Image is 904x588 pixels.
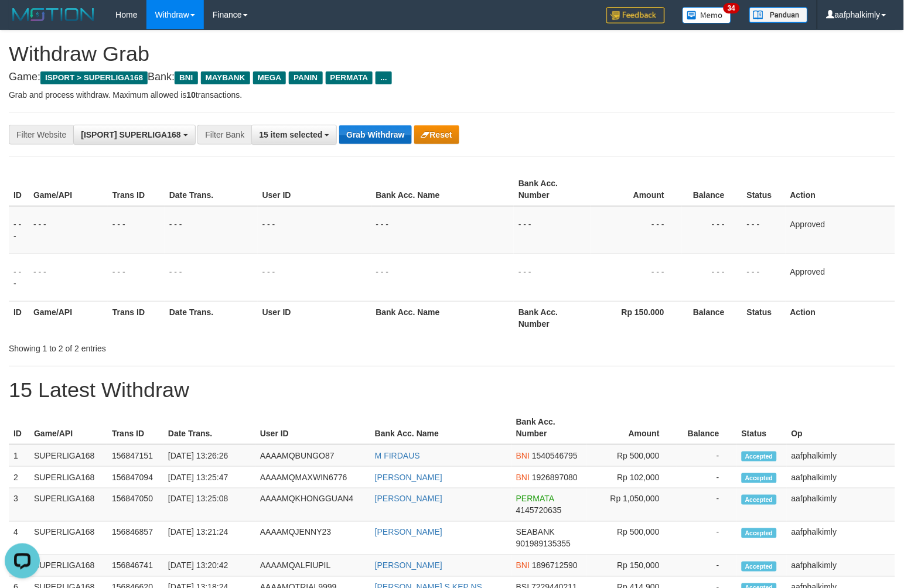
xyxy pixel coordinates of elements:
th: Bank Acc. Number [511,411,587,445]
td: [DATE] 13:21:24 [163,522,255,555]
td: SUPERLIGA168 [29,445,107,467]
th: Game/API [29,173,108,206]
span: PANIN [289,71,322,84]
td: - - - [9,254,29,301]
th: Action [786,301,895,334]
a: M FIRDAUS [375,451,420,460]
td: 2 [9,467,29,488]
td: AAAAMQJENNY23 [255,522,370,555]
td: [DATE] 13:26:26 [163,445,255,467]
td: - - - [591,254,682,301]
td: Approved [786,206,895,254]
td: 156847094 [107,467,163,488]
td: Rp 500,000 [587,522,677,555]
td: SUPERLIGA168 [29,555,107,577]
th: Balance [677,411,737,445]
span: ISPORT > SUPERLIGA168 [40,71,148,84]
td: - - - [514,206,591,254]
td: AAAAMQALFIUPIL [255,555,370,577]
span: Copy 1926897080 to clipboard [532,473,578,482]
td: [DATE] 13:20:42 [163,555,255,577]
td: - - - [29,206,108,254]
td: 156846741 [107,555,163,577]
th: Date Trans. [165,301,258,334]
td: SUPERLIGA168 [29,488,107,522]
th: Date Trans. [163,411,255,445]
th: Bank Acc. Name [371,173,514,206]
th: Status [742,173,786,206]
span: PERMATA [516,494,554,504]
th: User ID [255,411,370,445]
td: AAAAMQMAXWIN6776 [255,467,370,488]
td: AAAAMQKHONGGUAN4 [255,488,370,522]
td: - - - [742,206,786,254]
span: BNI [516,473,530,482]
td: Rp 102,000 [587,467,677,488]
span: Accepted [742,495,777,505]
td: - [677,488,737,522]
td: - - - [165,206,258,254]
h4: Game: Bank: [9,71,895,83]
th: Trans ID [108,301,165,334]
span: Accepted [742,452,777,461]
span: Copy 1896712590 to clipboard [532,561,578,570]
th: Balance [682,301,742,334]
th: ID [9,173,29,206]
td: Rp 150,000 [587,555,677,577]
span: MEGA [253,71,286,84]
button: 15 item selected [251,125,337,145]
th: Bank Acc. Name [371,301,514,334]
td: - [677,555,737,577]
td: - - - [108,254,165,301]
img: Button%20Memo.svg [683,7,732,23]
button: Reset [414,125,459,144]
td: aafphalkimly [787,555,895,577]
th: Action [786,173,895,206]
td: - - - [514,254,591,301]
td: - - - [9,206,29,254]
a: [PERSON_NAME] [375,561,442,570]
div: Filter Bank [197,125,251,145]
th: Amount [591,173,682,206]
th: Game/API [29,411,107,445]
img: Feedback.jpg [606,7,665,23]
span: Copy 4145720635 to clipboard [516,506,562,515]
th: Game/API [29,301,108,334]
div: Filter Website [9,125,73,145]
span: ... [376,71,391,84]
td: aafphalkimly [787,522,895,555]
th: User ID [258,173,371,206]
td: - [677,467,737,488]
th: Bank Acc. Name [370,411,511,445]
td: aafphalkimly [787,467,895,488]
td: - - - [29,254,108,301]
span: 34 [724,3,739,13]
a: [PERSON_NAME] [375,528,442,537]
td: 4 [9,522,29,555]
img: panduan.png [749,7,808,23]
button: [ISPORT] SUPERLIGA168 [73,125,195,145]
span: Copy 901989135355 to clipboard [516,539,571,549]
span: Accepted [742,528,777,538]
th: Status [742,301,786,334]
span: [ISPORT] SUPERLIGA168 [81,130,180,139]
td: - - - [371,206,514,254]
th: Trans ID [108,173,165,206]
span: Copy 1540546795 to clipboard [532,451,578,460]
td: Rp 1,050,000 [587,488,677,522]
p: Grab and process withdraw. Maximum allowed is transactions. [9,89,895,101]
strong: 10 [186,90,196,100]
td: - [677,522,737,555]
td: - [677,445,737,467]
td: aafphalkimly [787,488,895,522]
td: - - - [258,254,371,301]
th: Balance [682,173,742,206]
div: Showing 1 to 2 of 2 entries [9,338,368,354]
th: Op [787,411,895,445]
th: Bank Acc. Number [514,301,591,334]
td: - - - [165,254,258,301]
th: Trans ID [107,411,163,445]
span: Accepted [742,562,777,572]
th: ID [9,301,29,334]
th: Date Trans. [165,173,258,206]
